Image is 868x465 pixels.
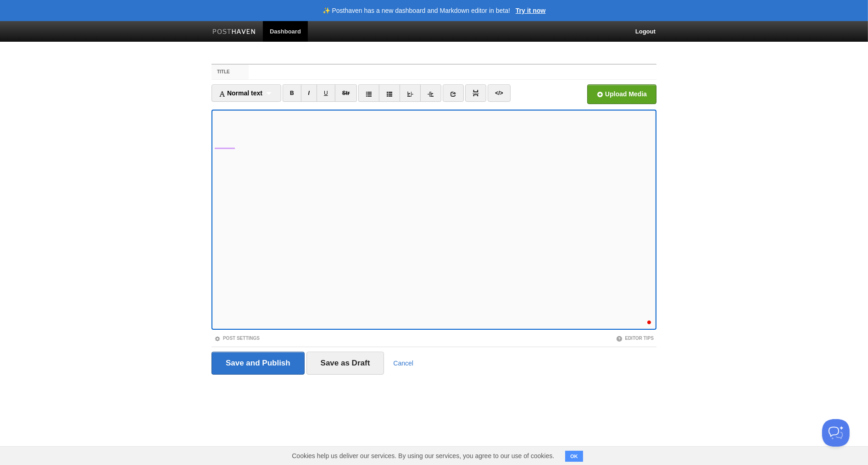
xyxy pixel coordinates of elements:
[616,336,654,341] a: Editor Tips
[301,84,317,102] a: I
[822,419,850,447] iframe: Help Scout Beacon - Open
[211,352,305,375] input: Save and Publish
[219,89,262,97] span: Normal text
[283,84,301,102] a: B
[393,360,413,367] a: Cancel
[342,90,350,96] del: Str
[323,7,510,14] header: ✨ Posthaven has a new dashboard and Markdown editor in beta!
[211,65,249,79] label: Title
[488,84,510,102] a: </>
[212,29,256,36] img: Posthaven-bar
[263,21,308,42] a: Dashboard
[629,21,662,42] a: Logout
[565,451,583,462] button: OK
[516,7,545,14] a: Try it now
[335,84,357,102] a: Str
[214,336,260,341] a: Post Settings
[306,352,384,375] input: Save as Draft
[317,84,335,102] a: U
[283,447,563,465] span: Cookies help us deliver our services. By using our services, you agree to our use of cookies.
[473,90,479,96] img: pagebreak-icon.png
